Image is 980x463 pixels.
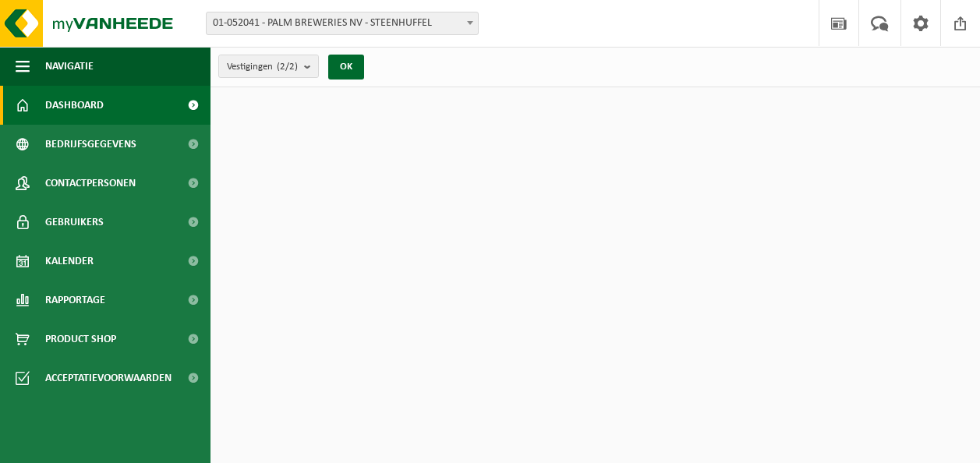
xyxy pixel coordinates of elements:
[206,12,479,35] span: 01-052041 - PALM BREWERIES NV - STEENHUFFEL
[45,203,104,242] span: Gebruikers
[45,86,104,125] span: Dashboard
[45,47,94,86] span: Navigatie
[45,359,172,398] span: Acceptatievoorwaarden
[45,242,94,281] span: Kalender
[207,12,478,34] span: 01-052041 - PALM BREWERIES NV - STEENHUFFEL
[328,55,364,80] button: OK
[277,62,298,72] count: (2/2)
[218,55,319,78] button: Vestigingen(2/2)
[45,281,105,320] span: Rapportage
[45,164,136,203] span: Contactpersonen
[227,55,298,79] span: Vestigingen
[45,125,136,164] span: Bedrijfsgegevens
[45,320,116,359] span: Product Shop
